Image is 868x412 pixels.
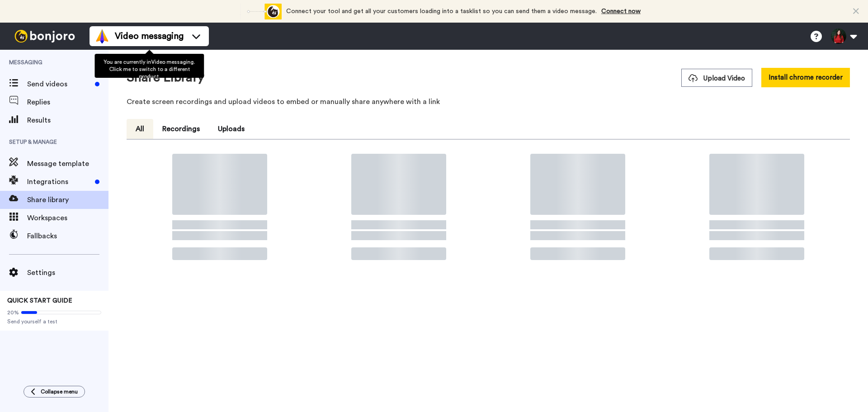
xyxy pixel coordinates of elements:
[209,119,254,139] button: Uploads
[7,298,72,304] span: QUICK START GUIDE
[11,30,79,43] img: bj-logo-header-white.svg
[27,213,108,223] span: Workspaces
[7,318,101,325] span: Send yourself a test
[27,97,108,108] span: Replies
[24,386,85,398] button: Collapse menu
[27,267,108,278] span: Settings
[41,388,78,395] span: Collapse menu
[232,4,282,19] div: animation
[27,176,91,187] span: Integrations
[104,59,195,79] span: You are currently in Video messaging . Click me to switch to a different product.
[127,96,850,107] p: Create screen recordings and upload videos to embed or manually share anywhere with a link
[286,8,597,14] span: Connect your tool and get all your customers loading into a tasklist so you can send them a video...
[681,69,752,87] button: Upload Video
[27,158,108,169] span: Message template
[27,115,108,126] span: Results
[689,74,745,83] span: Upload Video
[127,119,153,139] button: All
[115,30,184,43] span: Video messaging
[601,8,641,14] a: Connect now
[153,119,209,139] button: Recordings
[27,194,108,205] span: Share library
[7,309,19,316] span: 20%
[95,29,109,43] img: vm-color.svg
[27,231,108,242] span: Fallbacks
[27,79,91,90] span: Send videos
[761,68,850,87] button: Install chrome recorder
